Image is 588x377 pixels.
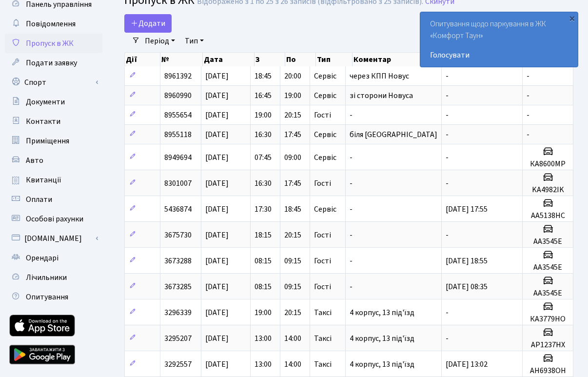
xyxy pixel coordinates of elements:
[446,359,488,370] span: [DATE] 13:02
[5,34,102,53] a: Пропуск в ЖК
[5,112,102,131] a: Контакти
[164,307,192,318] span: 3296339
[284,178,301,189] span: 17:45
[527,110,529,120] span: -
[26,175,61,185] span: Квитанції
[353,53,439,66] th: Коментар
[314,131,336,139] span: Сервіс
[314,283,331,291] span: Гості
[255,230,272,240] span: 18:15
[255,359,272,370] span: 13:00
[5,190,102,209] a: Оплати
[284,152,301,163] span: 09:00
[164,90,192,101] span: 8960990
[350,333,414,344] span: 4 корпус, 13 під'їзд
[255,152,272,163] span: 07:45
[446,152,449,163] span: -
[131,18,165,29] span: Додати
[350,129,437,140] span: біля [GEOGRAPHIC_DATA]
[284,204,301,215] span: 18:45
[527,211,569,220] h5: АА5138НС
[284,256,301,266] span: 09:15
[255,110,272,120] span: 19:00
[164,204,192,215] span: 5436874
[350,152,353,163] span: -
[205,204,229,215] span: [DATE]
[350,71,409,81] span: через КПП Новус
[26,136,69,146] span: Приміщення
[446,307,449,318] span: -
[255,281,272,292] span: 08:15
[5,229,102,248] a: [DOMAIN_NAME]
[350,307,414,318] span: 4 корпус, 13 під'їзд
[284,281,301,292] span: 09:15
[446,333,449,344] span: -
[5,209,102,229] a: Особові рахунки
[285,53,316,66] th: По
[5,268,102,287] a: Лічильники
[527,263,569,272] h5: АА3545Е
[350,204,353,215] span: -
[5,248,102,268] a: Орендарі
[350,110,353,120] span: -
[255,204,272,215] span: 17:30
[205,256,229,266] span: [DATE]
[527,71,529,81] span: -
[5,170,102,190] a: Квитанції
[26,97,65,107] span: Документи
[316,53,353,66] th: Тип
[205,359,229,370] span: [DATE]
[350,256,353,266] span: -
[255,333,272,344] span: 13:00
[527,315,569,324] h5: КА3779НО
[164,129,192,140] span: 8955118
[26,58,77,68] span: Подати заявку
[255,90,272,101] span: 16:45
[527,237,569,246] h5: АА3545Е
[255,129,272,140] span: 16:30
[26,116,60,127] span: Контакти
[350,359,414,370] span: 4 корпус, 13 під'їзд
[314,179,331,187] span: Гості
[164,359,192,370] span: 3292557
[26,214,83,224] span: Особові рахунки
[203,53,255,66] th: Дата
[314,92,336,99] span: Сервіс
[125,53,160,66] th: Дії
[420,12,578,67] div: Опитування щодо паркування в ЖК «Комфорт Таун»
[446,110,449,120] span: -
[164,71,192,81] span: 8961392
[350,90,413,101] span: зі сторони Новуса
[314,111,331,119] span: Гості
[567,13,577,23] div: ×
[164,256,192,266] span: 3673288
[160,53,203,66] th: №
[446,230,449,240] span: -
[205,110,229,120] span: [DATE]
[181,33,208,49] a: Тип
[350,281,353,292] span: -
[164,152,192,163] span: 8949694
[284,129,301,140] span: 17:45
[5,151,102,170] a: Авто
[255,256,272,266] span: 08:15
[284,359,301,370] span: 14:00
[527,185,569,195] h5: KA4982IK
[5,53,102,73] a: Подати заявку
[284,230,301,240] span: 20:15
[314,360,332,368] span: Таксі
[527,159,569,169] h5: КА8600МР
[124,14,172,33] a: Додати
[205,281,229,292] span: [DATE]
[314,309,332,317] span: Таксі
[527,289,569,298] h5: АА3545Е
[164,281,192,292] span: 3673285
[5,92,102,112] a: Документи
[164,230,192,240] span: 3675730
[26,292,68,302] span: Опитування
[5,131,102,151] a: Приміщення
[446,204,488,215] span: [DATE] 17:55
[5,14,102,34] a: Повідомлення
[5,73,102,92] a: Спорт
[26,38,74,49] span: Пропуск в ЖК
